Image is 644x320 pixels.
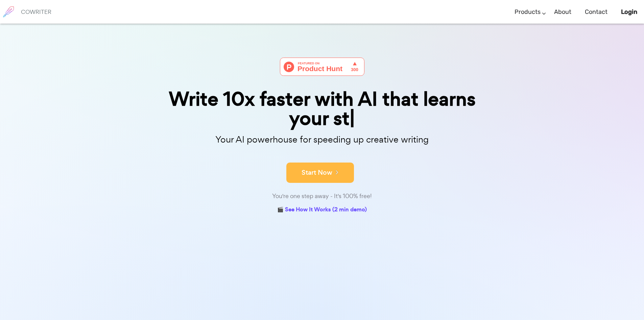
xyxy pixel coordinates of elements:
[153,132,491,147] p: Your AI powerhouse for speeding up creative writing
[515,2,541,22] a: Products
[621,8,637,16] b: Login
[277,205,367,215] a: 🎬 See How It Works (2 min demo)
[21,9,51,15] h6: COWRITER
[153,89,491,128] div: Write 10x faster with AI that learns your st
[153,191,491,201] div: You're one step away - It's 100% free!
[621,2,637,22] a: Login
[554,2,571,22] a: About
[286,163,354,183] button: Start Now
[280,58,364,76] img: Cowriter - Your AI buddy for speeding up creative writing | Product Hunt
[585,2,607,22] a: Contact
